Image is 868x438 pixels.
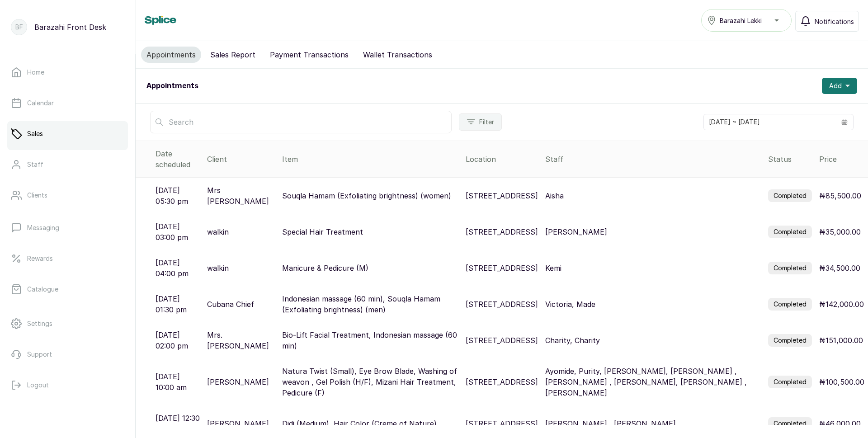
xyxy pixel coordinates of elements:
p: Catalogue [27,285,58,294]
button: Add [822,78,857,94]
div: Client [207,154,275,165]
a: Sales [7,121,128,146]
p: Victoria, Made [545,299,595,310]
p: Ayomide, Purity, [PERSON_NAME], [PERSON_NAME] , [PERSON_NAME] , [PERSON_NAME], [PERSON_NAME] , [P... [545,366,761,398]
p: Cubana Chief [207,299,254,310]
label: Completed [768,262,812,274]
p: Kemi [545,263,561,273]
p: Souqla Hamam (Exfoliating brightness) (women) [282,190,451,201]
p: [PERSON_NAME] [207,377,269,387]
a: Clients [7,183,128,208]
p: [STREET_ADDRESS] [466,226,538,237]
span: Notifications [815,17,854,26]
button: Sales Report [205,47,261,63]
div: Location [466,154,538,165]
p: [STREET_ADDRESS] [466,418,538,429]
button: Payment Transactions [264,47,354,63]
p: Barazahi Front Desk [34,22,106,33]
span: Filter [479,118,494,127]
input: Search [150,111,452,133]
a: Support [7,342,128,367]
p: [DATE] 12:30 pm [156,413,200,434]
p: [STREET_ADDRESS] [466,299,538,310]
p: ₦34,500.00 [819,263,860,273]
p: [DATE] 02:00 pm [156,330,200,351]
p: Clients [27,191,47,200]
button: Wallet Transactions [358,47,438,63]
a: Staff [7,152,128,177]
label: Completed [768,189,812,202]
p: Home [27,68,44,77]
p: [STREET_ADDRESS] [466,377,538,387]
p: ₦85,500.00 [819,190,861,201]
p: walkin [207,263,229,273]
div: Item [282,154,458,165]
p: ₦46,000.00 [819,418,861,429]
p: Aisha [545,190,564,201]
p: Staff [27,160,43,169]
label: Completed [768,226,812,238]
p: [DATE] 10:00 am [156,371,200,393]
p: BF [15,23,23,32]
button: Barazahi Lekki [701,9,792,32]
p: Calendar [27,99,54,108]
span: Add [829,81,842,90]
a: Catalogue [7,277,128,302]
label: Completed [768,298,812,311]
p: Indonesian massage (60 min), Souqla Hamam (Exfoliating brightness) (men) [282,293,458,315]
p: ₦100,500.00 [819,377,864,387]
span: Barazahi Lekki [720,16,762,25]
label: Completed [768,334,812,347]
button: Logout [7,372,128,398]
a: Calendar [7,90,128,116]
p: Support [27,350,52,359]
div: Staff [545,154,761,165]
svg: calendar [841,119,848,125]
p: Mrs [PERSON_NAME] [207,185,275,207]
p: [PERSON_NAME] [545,226,607,237]
p: Special Hair Treatment [282,226,363,237]
p: [DATE] 01:30 pm [156,293,200,315]
a: Messaging [7,215,128,240]
p: Sales [27,129,43,138]
input: Select date [704,114,836,130]
p: [STREET_ADDRESS] [466,190,538,201]
p: ₦35,000.00 [819,226,861,237]
p: [DATE] 04:00 pm [156,257,200,279]
div: Status [768,154,812,165]
button: Filter [459,113,502,131]
p: Rewards [27,254,53,263]
p: walkin [207,226,229,237]
button: Notifications [795,11,859,32]
p: ₦142,000.00 [819,299,864,310]
p: [STREET_ADDRESS] [466,335,538,346]
a: Home [7,60,128,85]
p: ₦151,000.00 [819,335,863,346]
p: Messaging [27,223,59,232]
p: [STREET_ADDRESS] [466,263,538,273]
button: Appointments [141,47,201,63]
p: [PERSON_NAME] [207,418,269,429]
p: [DATE] 03:00 pm [156,221,200,243]
p: Logout [27,381,49,390]
a: Settings [7,311,128,336]
p: [DATE] 05:30 pm [156,185,200,207]
p: Natura Twist (Small), Eye Brow Blade, Washing of weavon , Gel Polish (H/F), Mizani Hair Treatment... [282,366,458,398]
p: Charity, Charity [545,335,600,346]
label: Completed [768,376,812,388]
p: Settings [27,319,52,328]
h1: Appointments [146,80,198,91]
div: Date scheduled [156,148,200,170]
p: Manicure & Pedicure (M) [282,263,368,273]
p: Mrs.[PERSON_NAME] [207,330,275,351]
p: Didi (Medium), Hair Color (Creme of Nature) [282,418,437,429]
p: [PERSON_NAME] , [PERSON_NAME] [545,418,676,429]
label: Completed [768,417,812,430]
a: Rewards [7,246,128,271]
p: Bio-Lift Facial Treatment, Indonesian massage (60 min) [282,330,458,351]
div: Price [819,154,864,165]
